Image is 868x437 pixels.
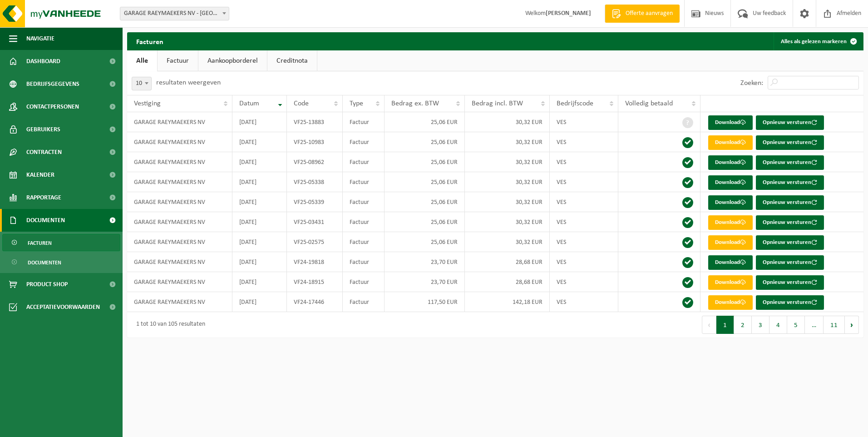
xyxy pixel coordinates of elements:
td: VES [550,232,618,252]
button: Opnieuw versturen [756,275,824,290]
a: Download [708,215,753,230]
strong: [PERSON_NAME] [546,10,591,17]
td: 23,70 EUR [385,272,465,292]
td: VF25-08962 [287,152,343,172]
a: Download [708,295,753,310]
td: [DATE] [232,212,287,232]
a: Download [708,135,753,150]
span: Kalender [26,164,54,186]
button: Opnieuw versturen [756,155,824,170]
td: VF25-05339 [287,192,343,212]
span: GARAGE RAEYMAEKERS NV - LILLE [120,7,229,20]
td: 142,18 EUR [465,292,550,312]
span: Rapportage [26,186,61,209]
td: 30,32 EUR [465,192,550,212]
button: 1 [716,316,734,334]
a: Download [708,115,753,130]
td: 25,06 EUR [385,192,465,212]
button: Opnieuw versturen [756,295,824,310]
span: 10 [132,77,152,90]
td: VES [550,292,618,312]
button: Opnieuw versturen [756,135,824,150]
td: VF25-03431 [287,212,343,232]
td: [DATE] [232,292,287,312]
span: Documenten [28,254,61,271]
span: 10 [132,77,151,90]
span: Dashboard [26,50,60,73]
td: VF24-18915 [287,272,343,292]
button: Opnieuw versturen [756,195,824,210]
span: Product Shop [26,273,68,296]
span: Acceptatievoorwaarden [26,296,100,318]
td: [DATE] [232,232,287,252]
a: Offerte aanvragen [605,5,680,23]
span: Vestiging [134,100,161,107]
a: Aankoopborderel [198,50,267,71]
button: 5 [787,316,805,334]
td: VES [550,272,618,292]
span: GARAGE RAEYMAEKERS NV - LILLE [120,7,229,20]
td: [DATE] [232,252,287,272]
td: 30,32 EUR [465,212,550,232]
td: [DATE] [232,152,287,172]
span: Bedrijfsgegevens [26,73,79,95]
span: Documenten [26,209,65,232]
td: GARAGE RAEYMAEKERS NV [127,252,232,272]
td: 25,06 EUR [385,212,465,232]
button: Opnieuw versturen [756,235,824,250]
button: 11 [824,316,845,334]
td: GARAGE RAEYMAEKERS NV [127,132,232,152]
td: GARAGE RAEYMAEKERS NV [127,172,232,192]
td: Factuur [343,152,385,172]
td: 30,32 EUR [465,152,550,172]
span: Volledig betaald [625,100,673,107]
button: Next [845,316,859,334]
td: VF25-13883 [287,112,343,132]
button: Previous [702,316,716,334]
td: VF24-17446 [287,292,343,312]
td: GARAGE RAEYMAEKERS NV [127,292,232,312]
td: 28,68 EUR [465,272,550,292]
td: 30,32 EUR [465,132,550,152]
td: GARAGE RAEYMAEKERS NV [127,272,232,292]
td: Factuur [343,172,385,192]
td: 23,70 EUR [385,252,465,272]
span: Facturen [28,234,52,252]
button: 2 [734,316,752,334]
td: [DATE] [232,132,287,152]
td: 25,06 EUR [385,152,465,172]
button: Alles als gelezen markeren [774,32,863,50]
td: VES [550,212,618,232]
button: Opnieuw versturen [756,115,824,130]
a: Download [708,175,753,190]
td: VES [550,112,618,132]
td: 30,32 EUR [465,172,550,192]
td: 25,06 EUR [385,232,465,252]
td: 25,06 EUR [385,172,465,192]
span: Contracten [26,141,62,164]
td: Factuur [343,272,385,292]
span: Offerte aanvragen [623,9,675,18]
td: VES [550,152,618,172]
a: Alle [127,50,157,71]
span: Code [294,100,309,107]
span: … [805,316,824,334]
span: Navigatie [26,27,54,50]
button: 3 [752,316,769,334]
span: Contactpersonen [26,95,79,118]
a: Download [708,255,753,270]
a: Facturen [2,234,120,251]
td: GARAGE RAEYMAEKERS NV [127,232,232,252]
button: Opnieuw versturen [756,175,824,190]
span: Type [350,100,363,107]
td: [DATE] [232,112,287,132]
td: Factuur [343,212,385,232]
a: Creditnota [267,50,317,71]
a: Download [708,155,753,170]
span: Bedrag ex. BTW [391,100,439,107]
td: VF24-19818 [287,252,343,272]
a: Download [708,235,753,250]
td: GARAGE RAEYMAEKERS NV [127,192,232,212]
td: Factuur [343,132,385,152]
td: VES [550,172,618,192]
